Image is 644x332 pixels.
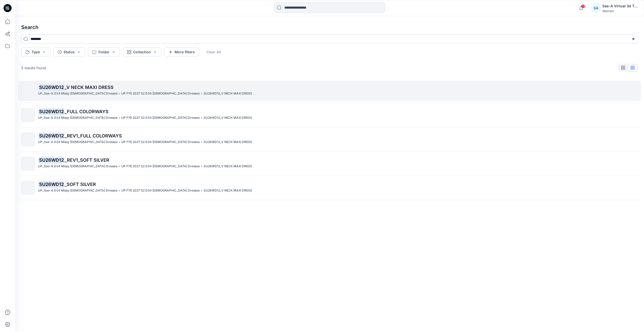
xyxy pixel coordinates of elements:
[121,164,200,169] p: UP FYE 2027 S2 D34 Ladies Dresses
[38,156,65,163] mark: SU26WD12
[204,91,252,96] p: SU26WD12_V NECK MAXI DRESS
[17,20,642,34] h4: Search
[118,91,120,96] p: >
[118,164,120,169] p: >
[38,139,117,145] p: UP_Sae-A D34 Missy Ladies Dresses
[88,48,120,57] button: Folder
[18,105,641,125] a: SU26WD12_FULL COLORWAYSUP_Sae-A D34 Missy [DEMOGRAPHIC_DATA] Dresses>UP FYE 2027 S2 D34 [DEMOGRAP...
[18,81,641,101] a: SU26WD12_V NECK MAXI DRESSUP_Sae-A D34 Missy [DEMOGRAPHIC_DATA] Dresses>UP FYE 2027 S2 D34 [DEMOG...
[164,48,199,57] button: More filters
[204,164,252,169] p: SU26WD12_V NECK MAXI DRESS
[65,133,122,138] span: _REV1_FULL COLORWAYS
[204,139,252,145] p: SU26WD12_V NECK MAXI DRESS
[65,157,109,163] span: _REV1_SOFT SILVER
[591,4,600,13] div: SA
[118,115,120,121] p: >
[121,115,200,121] p: UP FYE 2027 S2 D34 Ladies Dresses
[38,115,117,121] p: UP_Sae-A D34 Missy Ladies Dresses
[121,91,200,96] p: UP FYE 2027 S2 D34 Ladies Dresses
[65,85,114,90] span: _V NECK MAXI DRESS
[38,132,65,139] mark: SU26WD12
[123,48,161,57] button: Collection
[602,9,638,13] div: Walmart
[18,178,641,198] a: SU26WD12_SOFT SILVERUP_Sae-A D34 Missy [DEMOGRAPHIC_DATA] Dresses>UP FYE 2027 S2 D34 [DEMOGRAPHIC...
[204,188,252,193] p: SU26WD12_V NECK MAXI DRESS
[38,181,65,188] mark: SU26WD12
[121,188,200,193] p: UP FYE 2027 S2 D34 Ladies Dresses
[201,139,203,145] p: >
[18,154,641,174] a: SU26WD12_REV1_SOFT SILVERUP_Sae-A D34 Missy [DEMOGRAPHIC_DATA] Dresses>UP FYE 2027 S2 D34 [DEMOGR...
[21,48,50,57] button: Type
[65,109,109,114] span: _FULL COLORWAYS
[38,108,65,115] mark: SU26WD12
[53,48,85,57] button: Status
[118,139,120,145] p: >
[602,3,638,9] div: Sae-A Virtual 3d Team
[201,91,203,96] p: >
[38,188,117,193] p: UP_Sae-A D34 Missy Ladies Dresses
[65,182,96,187] span: _SOFT SILVER
[201,115,203,121] p: >
[201,164,203,169] p: >
[18,129,641,149] a: SU26WD12_REV1_FULL COLORWAYSUP_Sae-A D34 Missy [DEMOGRAPHIC_DATA] Dresses>UP FYE 2027 S2 D34 [DEM...
[201,188,203,193] p: >
[121,139,200,145] p: UP FYE 2027 S2 D34 Ladies Dresses
[21,65,46,70] p: 5 results found
[38,164,117,169] p: UP_Sae-A D34 Missy Ladies Dresses
[38,84,65,91] mark: SU26WD12
[204,115,252,121] p: SU26WD12_V NECK MAXI DRESS
[118,188,120,193] p: >
[38,91,117,96] p: UP_Sae-A D34 Missy Ladies Dresses
[581,4,585,8] span: 1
